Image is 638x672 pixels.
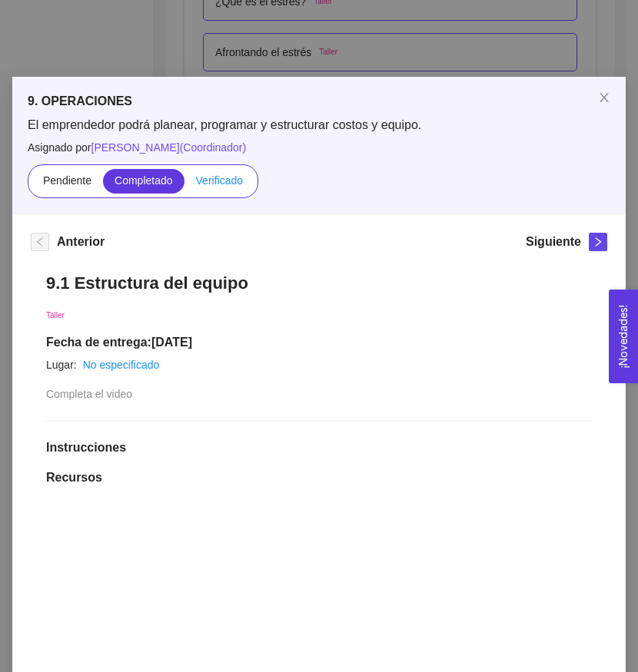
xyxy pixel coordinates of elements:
span: Verificado [196,174,243,187]
span: El emprendedor podrá planear, programar y estructurar costos y equipo. [28,117,610,134]
span: Taller [46,311,65,319]
span: close [598,91,610,104]
button: right [589,233,607,251]
h5: Siguiente [526,233,581,251]
article: Lugar: [46,356,77,373]
span: Completa el video [46,388,132,400]
span: Pendiente [43,174,91,187]
button: Open Feedback Widget [609,290,638,383]
button: Close [583,77,626,120]
span: right [590,237,606,247]
h1: Recursos [46,470,592,485]
h1: Instrucciones [46,440,592,455]
span: Asignado por [28,139,610,156]
a: No especificado [83,359,160,371]
h1: 9.1 Estructura del equipo [46,273,592,293]
span: [PERSON_NAME] ( Coordinador ) [91,141,247,154]
h5: Anterior [57,233,105,251]
button: left [31,233,49,251]
h1: Fecha de entrega: [DATE] [46,335,592,350]
span: Completado [115,174,173,187]
h5: 9. OPERACIONES [28,92,610,111]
